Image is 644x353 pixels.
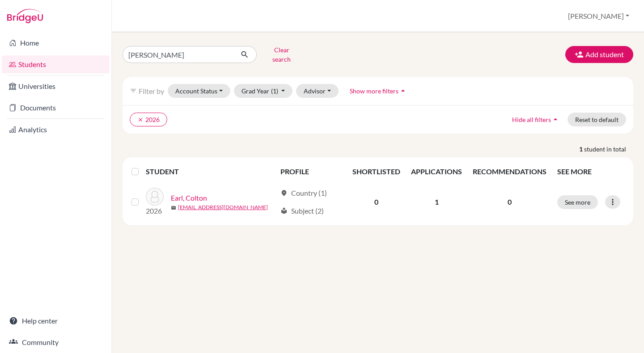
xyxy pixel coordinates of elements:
button: Show more filtersarrow_drop_up [342,84,415,98]
th: RECOMMENDATIONS [467,161,552,182]
i: clear [137,117,144,123]
a: Earl, Colton [171,193,207,203]
button: Advisor [296,84,339,98]
p: 0 [473,197,547,207]
div: Subject (2) [280,206,324,216]
a: Analytics [2,121,110,139]
a: Students [2,55,110,73]
a: Home [2,34,110,52]
a: Documents [2,99,110,117]
button: clear2026 [130,113,167,126]
img: Bridge-U [7,9,43,23]
th: APPLICATIONS [406,161,467,182]
span: Hide all filters [512,116,551,123]
a: Community [2,333,110,351]
th: SHORTLISTED [347,161,406,182]
a: [EMAIL_ADDRESS][DOMAIN_NAME] [178,203,268,211]
span: (1) [271,87,278,95]
a: Universities [2,77,110,95]
i: arrow_drop_up [551,115,560,124]
span: mail [171,205,176,210]
img: Earl, Colton [146,188,164,206]
div: Country (1) [280,188,327,198]
th: STUDENT [146,161,275,182]
td: 0 [347,182,406,222]
a: Help center [2,312,110,330]
span: location_on [280,189,288,197]
button: Account Status [168,84,230,98]
i: filter_list [130,87,137,94]
button: Hide all filtersarrow_drop_up [504,113,568,126]
span: Show more filters [350,87,398,95]
th: SEE MORE [552,161,630,182]
span: local_library [280,207,288,214]
span: student in total [584,144,633,154]
button: See more [557,195,598,209]
button: [PERSON_NAME] [564,8,633,25]
input: Find student by name... [123,46,233,63]
span: Filter by [139,87,164,95]
button: Reset to default [568,113,626,126]
button: Clear search [257,43,306,66]
i: arrow_drop_up [398,86,407,95]
td: 1 [406,182,467,222]
button: Add student [565,46,633,63]
th: PROFILE [275,161,347,182]
p: 2026 [146,206,164,216]
strong: 1 [579,144,584,154]
button: Grad Year(1) [234,84,293,98]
